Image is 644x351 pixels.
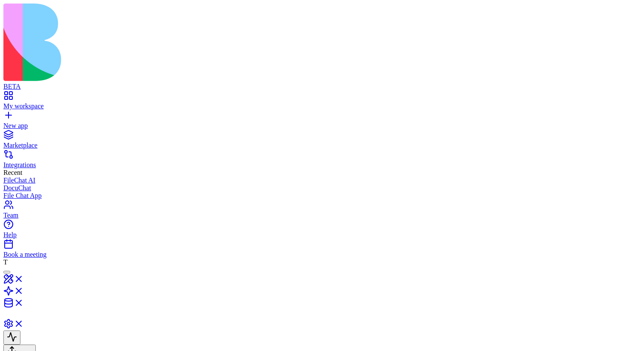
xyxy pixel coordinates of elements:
div: Team [3,212,641,219]
a: DocuChat [3,184,641,192]
a: BETA [3,75,641,90]
span: Recent [3,169,22,176]
a: Team [3,204,641,219]
div: Help [3,231,641,239]
a: Book a meeting [3,243,641,258]
a: File Chat App [3,192,641,200]
div: Book a meeting [3,251,641,258]
a: Integrations [3,154,641,169]
span: T [3,258,8,266]
img: logo [3,3,346,81]
a: New app [3,114,641,130]
a: My workspace [3,95,641,110]
a: Marketplace [3,134,641,149]
div: Marketplace [3,142,641,149]
div: New app [3,122,641,130]
div: Integrations [3,161,641,169]
a: FileChat AI [3,177,641,184]
div: My workspace [3,102,641,110]
div: BETA [3,83,641,90]
a: Help [3,223,641,239]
